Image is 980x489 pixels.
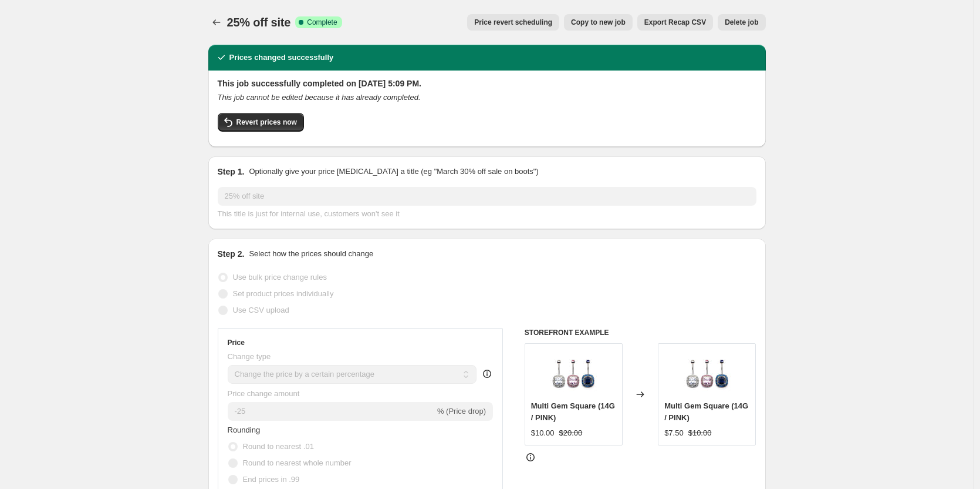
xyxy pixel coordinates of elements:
[236,118,297,127] span: Revert prices now
[228,352,271,361] span: Change type
[571,18,626,27] span: Copy to new job
[218,187,756,206] input: 30% off holiday sale
[664,401,748,422] span: Multi Gem Square (14G / PINK)
[725,18,758,27] span: Delete job
[233,273,327,282] span: Use bulk price change rules
[243,458,352,467] span: Round to nearest whole number
[228,389,300,398] span: Price change amount
[243,442,314,451] span: Round to nearest .01
[664,427,684,439] div: $7.50
[550,350,597,397] img: 168-200-504_80x.jpg
[218,248,245,260] h2: Step 2.
[684,350,731,397] img: 168-200-504_80x.jpg
[249,166,538,177] p: Optionally give your price [MEDICAL_DATA] a title (eg "March 30% off sale on boots")
[218,78,756,89] h2: This job successfully completed on [DATE] 5:09 PM.
[228,402,435,421] input: -15
[531,401,615,422] span: Multi Gem Square (14G / PINK)
[559,427,583,439] strike: $20.00
[531,427,555,439] div: $10.00
[227,16,291,29] span: 25% off site
[307,18,337,27] span: Complete
[218,209,400,218] span: This title is just for internal use, customers won't see it
[481,368,493,380] div: help
[525,328,756,337] h6: STOREFRONT EXAMPLE
[229,52,334,63] h2: Prices changed successfully
[233,289,334,298] span: Set product prices individually
[228,426,261,434] span: Rounding
[637,14,713,31] button: Export Recap CSV
[437,407,486,416] span: % (Price drop)
[218,166,245,177] h2: Step 1.
[467,14,559,31] button: Price revert scheduling
[644,18,706,27] span: Export Recap CSV
[243,475,300,484] span: End prices in .99
[228,338,245,347] h3: Price
[218,113,304,132] button: Revert prices now
[208,14,225,31] button: Price change jobs
[218,93,421,102] i: This job cannot be edited because it has already completed.
[718,14,765,31] button: Delete job
[249,248,373,260] p: Select how the prices should change
[688,427,712,439] strike: $10.00
[233,306,289,314] span: Use CSV upload
[474,18,552,27] span: Price revert scheduling
[564,14,633,31] button: Copy to new job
